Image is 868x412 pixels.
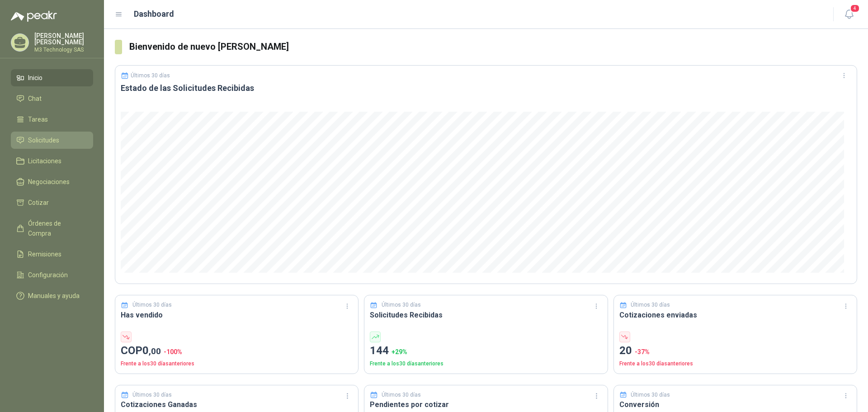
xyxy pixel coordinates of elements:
[392,348,407,355] span: + 29 %
[382,301,421,309] p: Últimos 30 días
[121,399,353,410] h3: Cotizaciones Ganadas
[28,198,49,208] span: Cotizar
[11,69,93,86] a: Inicio
[28,135,59,145] span: Solicitudes
[619,342,851,360] p: 20
[635,348,650,355] span: -37 %
[129,40,857,54] h3: Bienvenido de nuevo [PERSON_NAME]
[370,399,602,410] h3: Pendientes por cotizar
[11,111,93,128] a: Tareas
[28,114,48,124] span: Tareas
[121,342,353,360] p: COP
[134,8,174,20] h1: Dashboard
[121,309,353,321] h3: Has vendido
[131,72,170,79] p: Últimos 30 días
[631,391,670,399] p: Últimos 30 días
[841,6,857,23] button: 4
[121,83,851,94] h3: Estado de las Solicitudes Recibidas
[28,218,85,238] span: Órdenes de Compra
[28,94,42,104] span: Chat
[11,90,93,107] a: Chat
[28,156,61,166] span: Licitaciones
[382,391,421,399] p: Últimos 30 días
[28,177,70,187] span: Negociaciones
[121,360,353,368] p: Frente a los 30 días anteriores
[142,344,161,357] span: 0
[631,301,670,309] p: Últimos 30 días
[619,309,851,321] h3: Cotizaciones enviadas
[164,348,182,355] span: -100 %
[11,287,93,304] a: Manuales y ayuda
[11,132,93,149] a: Solicitudes
[28,249,61,259] span: Remisiones
[619,360,851,368] p: Frente a los 30 días anteriores
[11,246,93,263] a: Remisiones
[11,215,93,242] a: Órdenes de Compra
[11,266,93,284] a: Configuración
[28,73,42,83] span: Inicio
[370,309,602,321] h3: Solicitudes Recibidas
[850,4,860,13] span: 4
[149,346,161,356] span: ,00
[28,270,68,280] span: Configuración
[370,342,602,360] p: 144
[132,301,172,309] p: Últimos 30 días
[11,11,57,22] img: Logo peakr
[34,33,93,45] p: [PERSON_NAME] [PERSON_NAME]
[619,399,851,410] h3: Conversión
[11,152,93,170] a: Licitaciones
[132,391,172,399] p: Últimos 30 días
[11,194,93,211] a: Cotizar
[370,360,602,368] p: Frente a los 30 días anteriores
[28,291,80,301] span: Manuales y ayuda
[11,173,93,190] a: Negociaciones
[34,47,93,52] p: M3 Technology SAS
